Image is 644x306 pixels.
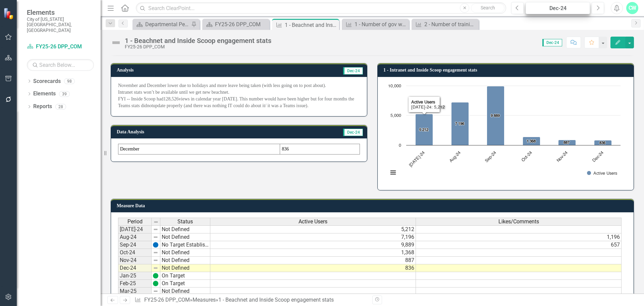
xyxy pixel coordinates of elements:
img: FaIn8j74Ko1eX9wAAAAASUVORK5CYII= [153,281,158,286]
text: 5,000 [390,114,401,118]
img: Not Defined [111,37,121,48]
span: November and December lower due to holidays and more leave being taken (with less going on to pos... [118,83,326,88]
span: Status [177,219,193,225]
div: Departmental Performance Plans [145,20,190,29]
td: Oct-24 [118,249,152,257]
img: 8DAGhfEEPCf229AAAAAElFTkSuQmCC [153,227,158,232]
path: Dec-24, 836. Active Users . [594,140,612,145]
td: Aug-24 [118,233,152,241]
path: Aug-24, 7,196. Active Users . [451,102,469,145]
div: FY25-26 DPP_COM [125,44,271,49]
td: On Target [160,272,210,280]
span: Intranet stats won’t be available until we get new beachnet. [118,90,229,95]
a: Reports [33,103,52,111]
img: FaIn8j74Ko1eX9wAAAAASUVORK5CYII= [153,273,158,278]
div: FY25-26 DPP_COM [215,20,268,29]
div: 1 - Beachnet and Inside Scoop engagement stats [285,21,337,29]
div: 2 - Number of training events quarterly [424,20,477,29]
span: Likes/Comments [498,219,539,225]
input: Search ClearPoint... [136,2,506,14]
td: Not Defined [160,233,210,241]
td: [DATE]-24 [118,225,152,233]
span: Dec-24 [343,67,363,75]
div: Dec-24 [528,4,588,12]
text: 7 196 [455,122,465,126]
img: 8DAGhfEEPCf229AAAAAElFTkSuQmCC [153,250,158,255]
td: Sep-24 [118,241,152,249]
text: 9 889 [491,114,500,118]
span: December [120,146,140,151]
text: [DATE]-24 [409,150,426,168]
img: 8DAGhfEEPCf229AAAAAElFTkSuQmCC [153,219,159,225]
div: » » [135,296,367,304]
img: 8DAGhfEEPCf229AAAAAElFTkSuQmCC [153,265,158,271]
img: GeZV8difwvHaIfGJQV7AeSNV0AAAAASUVORK5CYII= [153,242,158,248]
text: 5 212 [419,128,428,132]
text: Sep-24 [484,150,497,163]
path: Sep-24, 9,889. Active Users . [487,86,504,145]
text: 836 [599,141,606,145]
button: Search [471,3,504,13]
h3: Measure Data [117,203,630,208]
a: Departmental Performance Plans [134,20,190,29]
span: Dec-24 [542,39,562,46]
span: 836 [282,146,289,151]
span: FYI -- Inside Scoop had [118,96,163,101]
div: 1 - Number of gov website page views [355,20,407,29]
td: Mar-25 [118,288,152,295]
span: Active Users [299,219,327,225]
td: Feb-25 [118,280,152,288]
text: 887 [563,141,570,145]
div: Chart. Highcharts interactive chart. [385,82,627,183]
svg: Interactive chart [385,82,624,183]
path: Nov-24, 887. Active Users . [558,140,576,145]
td: Dec-24 [118,264,152,272]
span: views in calendar year [DATE]. This number would have been higher but for four months the Teams s... [118,96,354,108]
img: ClearPoint Strategy [3,8,15,19]
span: not [147,103,153,108]
span: Elements [27,8,94,16]
input: Search Below... [27,59,94,71]
span: 128,526 [163,96,179,101]
div: 1 - Beachnet and Inside Scoop engagement stats [125,37,271,44]
td: 1,368 [210,249,416,257]
button: View chart menu, Chart [388,168,398,177]
button: CW [626,2,638,14]
text: Oct-24 [521,150,533,163]
path: Jul-24, 5,212. Active Users . [416,114,433,145]
a: FY25-26 DPP_COM [144,297,190,303]
a: Elements [33,90,56,98]
h3: Analysis [117,68,229,73]
a: FY25-26 DPP_COM [27,43,94,51]
path: Oct-24, 1,368. Active Users . [523,137,540,145]
text: 0 [399,143,401,148]
td: 9,889 [210,241,416,249]
td: Not Defined [160,288,210,295]
img: 8DAGhfEEPCf229AAAAAElFTkSuQmCC [153,258,158,263]
td: On Target [160,280,210,288]
span: Search [481,5,495,10]
td: 7,196 [210,233,416,241]
text: 10,000 [388,84,401,88]
td: Not Defined [160,225,210,233]
td: 5,212 [210,225,416,233]
span: Period [127,219,143,225]
div: 39 [59,91,70,97]
td: 887 [210,257,416,264]
a: 2 - Number of training events quarterly [413,20,477,29]
button: Dec-24 [526,2,590,14]
td: 657 [416,241,622,249]
h3: Data Analysis [117,129,258,134]
td: Jan-25 [118,272,152,280]
td: Not Defined [160,257,210,264]
text: 1 368 [527,139,536,143]
div: 1 - Beachnet and Inside Scoop engagement stats [218,297,334,303]
td: 836 [210,264,416,272]
img: 8DAGhfEEPCf229AAAAAElFTkSuQmCC [153,234,158,240]
td: Nov-24 [118,257,152,264]
td: No Target Established [160,241,210,249]
div: 28 [55,104,66,110]
button: Show Active Users [587,171,618,176]
text: Nov-24 [556,150,569,163]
